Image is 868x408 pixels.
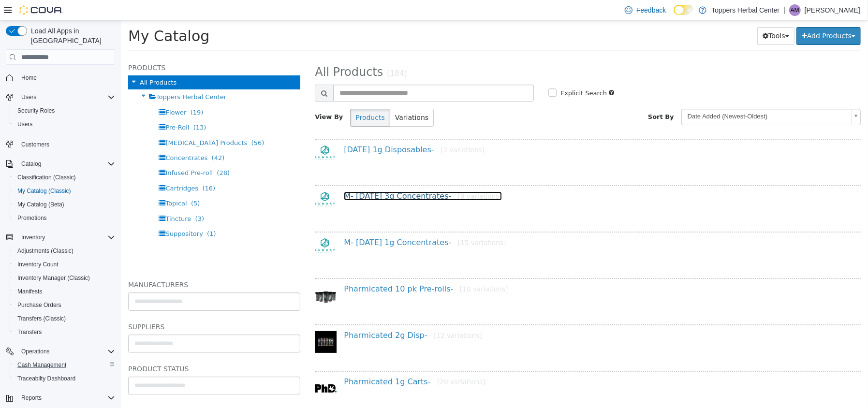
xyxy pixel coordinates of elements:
[527,93,553,100] span: Sort By
[17,301,61,309] span: Purchase Orders
[21,348,50,355] span: Operations
[44,210,82,217] span: Suppository
[14,326,45,338] a: Transfers
[14,118,115,130] span: Users
[10,104,119,117] button: Security Roles
[19,5,63,15] img: Cova
[17,232,49,243] button: Inventory
[17,392,115,404] span: Reports
[17,138,115,150] span: Customers
[266,49,286,58] small: (184)
[7,259,179,270] h5: Manufacturers
[14,172,115,183] span: Classification (Classic)
[17,214,47,222] span: Promotions
[10,312,119,325] button: Transfers (Classic)
[223,171,381,180] a: M- [DATE] 3g Concentrates-[9 variations]
[194,357,216,379] img: 150
[7,301,179,312] h5: Suppliers
[10,325,119,339] button: Transfers
[17,315,66,322] span: Transfers (Classic)
[17,187,71,195] span: My Catalog (Classic)
[194,93,222,100] span: View By
[10,358,119,372] button: Cash Management
[223,310,361,320] a: Pharmicated 2g Disp-[12 variations]
[14,199,68,210] a: My Catalog (Beta)
[10,198,119,211] button: My Catalog (Beta)
[789,4,801,16] div: Audrey Murphy
[17,72,41,84] a: Home
[560,88,740,105] a: Date Added (Newest-Oldest)
[10,258,119,271] button: Inventory Count
[7,343,179,354] h5: Product Status
[17,232,115,243] span: Inventory
[10,285,119,298] button: Manifests
[17,91,40,103] button: Users
[805,4,860,16] p: [PERSON_NAME]
[44,88,65,96] span: Flower
[14,359,70,371] a: Cash Management
[194,172,216,187] img: 150
[636,5,666,15] span: Feedback
[194,311,216,333] img: 150
[674,15,674,15] span: Dark Mode
[437,68,486,78] label: Explicit Search
[14,326,115,338] span: Transfers
[70,179,79,187] span: (5)
[2,137,119,151] button: Customers
[194,125,216,140] img: 150
[35,73,105,80] span: Toppers Herbal Center
[2,231,119,244] button: Inventory
[223,357,364,366] a: Pharmicated 1g Carts-[20 variations]
[17,247,74,255] span: Adjustments (Classic)
[17,91,115,103] span: Users
[17,72,115,84] span: Home
[313,311,361,319] small: [12 variations]
[791,4,799,16] span: AM
[14,245,115,257] span: Adjustments (Classic)
[674,5,694,15] input: Dark Mode
[269,88,313,106] button: Variations
[14,185,75,197] a: My Catalog (Classic)
[17,174,76,181] span: Classification (Classic)
[783,4,785,16] p: |
[27,26,115,45] span: Load All Apps in [GEOGRAPHIC_DATA]
[21,93,36,101] span: Users
[17,107,55,115] span: Security Roles
[17,120,32,128] span: Users
[14,272,115,284] span: Inventory Manager (Classic)
[10,372,119,385] button: Traceabilty Dashboard
[14,259,62,270] a: Inventory Count
[14,286,46,297] a: Manifests
[316,358,364,365] small: [20 variations]
[2,391,119,405] button: Reports
[19,58,56,66] span: All Products
[711,4,780,16] p: Toppers Herbal Center
[14,105,59,117] a: Security Roles
[44,119,126,126] span: [MEDICAL_DATA] Products
[14,105,115,117] span: Security Roles
[44,134,87,141] span: Concentrates
[14,299,115,311] span: Purchase Orders
[14,313,115,324] span: Transfers (Classic)
[337,172,381,180] small: [9 variations]
[17,274,90,282] span: Inventory Manager (Classic)
[337,219,385,226] small: [15 variations]
[10,271,119,285] button: Inventory Manager (Classic)
[73,103,86,111] span: (13)
[10,184,119,198] button: My Catalog (Classic)
[21,141,49,148] span: Customers
[44,149,92,156] span: Infused Pre-roll
[223,264,387,273] a: Pharmicated 10 pk Pre-rolls-[10 variations]
[14,245,77,257] a: Adjustments (Classic)
[17,328,42,336] span: Transfers
[44,179,66,187] span: Topical
[2,157,119,171] button: Catalog
[21,233,45,241] span: Inventory
[17,261,59,268] span: Inventory Count
[7,385,179,396] h5: Product Details
[17,158,45,170] button: Catalog
[10,211,119,225] button: Promotions
[14,373,115,384] span: Traceabilty Dashboard
[17,201,64,208] span: My Catalog (Beta)
[70,88,83,96] span: (19)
